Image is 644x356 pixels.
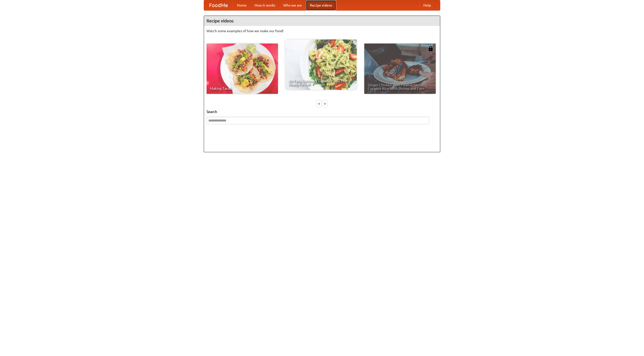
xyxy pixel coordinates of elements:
a: An Easy, Summery Tomato Pasta That's Ready for Fall [285,39,357,90]
a: Help [419,0,435,10]
h5: Search [207,109,437,114]
div: » [323,100,327,107]
a: How it works [251,0,279,10]
h4: Recipe videos [204,16,440,26]
a: Home [233,0,251,10]
div: « [317,100,321,107]
span: Making Tacos [210,87,274,90]
a: Who we are [279,0,306,10]
span: An Easy, Summery Tomato Pasta That's Ready for Fall [289,79,353,86]
a: Recipe videos [306,0,336,10]
img: 483408.png [428,46,433,51]
p: Watch some examples of how we make our food! [207,28,437,33]
a: Making Tacos [207,44,278,94]
a: FoodMe [204,0,233,10]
